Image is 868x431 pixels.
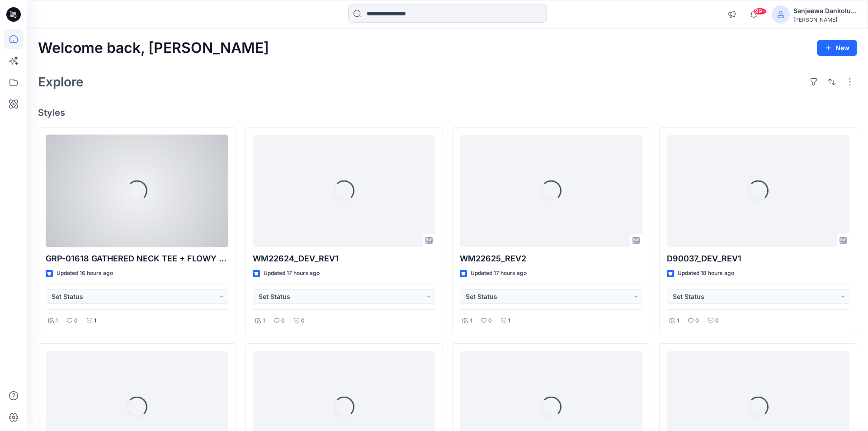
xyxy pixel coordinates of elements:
[488,316,492,326] p: 0
[460,252,642,265] p: WM22625_REV2
[281,316,285,326] p: 0
[667,252,849,265] p: D90037_DEV_REV1
[508,316,510,326] p: 1
[793,16,857,23] div: [PERSON_NAME]
[678,269,734,278] p: Updated 18 hours ago
[793,5,857,16] div: Sanjeewa Dankoluwage
[470,316,472,326] p: 1
[74,316,78,326] p: 0
[57,269,113,278] p: Updated 16 hours ago
[695,316,699,326] p: 0
[253,252,435,265] p: WM22624_DEV_REV1
[777,11,784,18] svg: avatar
[38,75,84,89] h2: Explore
[46,252,228,265] p: GRP-01618 GATHERED NECK TEE + FLOWY SHORT_REV1
[817,40,857,56] button: New
[56,316,58,326] p: 1
[753,8,767,15] span: 99+
[263,316,265,326] p: 1
[677,316,679,326] p: 1
[38,40,269,57] h2: Welcome back, [PERSON_NAME]
[264,269,320,278] p: Updated 17 hours ago
[471,269,527,278] p: Updated 17 hours ago
[715,316,719,326] p: 0
[38,107,857,118] h4: Styles
[301,316,305,326] p: 0
[94,316,96,326] p: 1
